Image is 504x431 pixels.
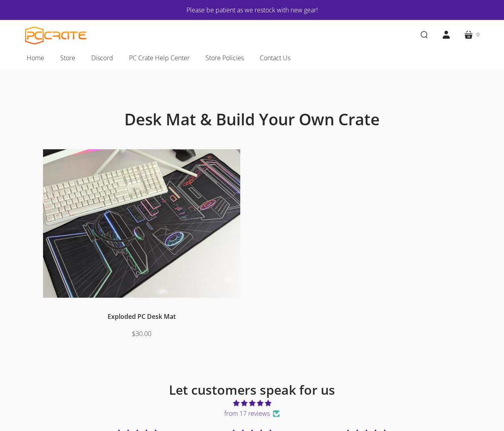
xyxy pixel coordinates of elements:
[52,49,83,66] a: Store
[252,49,298,66] a: Contact Us
[19,49,52,66] a: Home
[60,53,75,63] span: Store
[80,398,424,408] span: 4.76 stars
[80,382,424,398] h2: Let customers speak for us
[198,49,252,66] a: Store Policies
[91,53,113,63] span: Discord
[27,53,44,63] span: Home
[83,49,121,66] a: Discord
[129,53,190,63] span: PC Crate Help Center
[61,109,443,129] h1: Desk Mat & Build Your Own Crate
[43,149,240,298] img: Desk mat on desk with keyboard, monitor, and mouse.
[108,312,176,321] a: Exploded PC Desk Mat
[260,53,290,63] span: Contact Us
[206,53,244,63] span: Store Policies
[121,49,198,66] a: PC Crate Help Center
[477,30,479,39] span: 0
[80,408,424,419] span: from 17 reviews
[132,329,151,338] span: $30.00
[457,24,486,46] a: 0
[25,26,87,45] a: PC CRATE
[13,49,491,69] nav: Main navigation
[49,5,455,15] a: Please be patient as we restock with new gear!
